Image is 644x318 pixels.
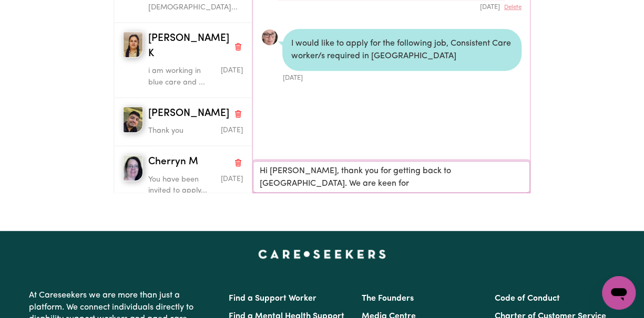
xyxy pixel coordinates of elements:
[261,29,278,46] img: 4893B47A010C947D142E81E73E62C29F_avatar_blob
[253,161,529,193] textarea: Hi [PERSON_NAME], thank you for getting back to [GEOGRAPHIC_DATA]. We are keen for
[233,155,243,169] button: Delete conversation
[495,294,560,303] a: Code of Conduct
[114,98,252,146] button: Faisal A[PERSON_NAME]Delete conversationThank youMessage sent on September 3, 2025
[229,294,316,303] a: Find a Support Worker
[282,71,521,83] div: [DATE]
[221,67,243,74] span: Message sent on September 3, 2025
[148,31,230,62] span: [PERSON_NAME] K
[221,176,243,183] span: Message sent on September 2, 2025
[221,127,243,134] span: Message sent on September 3, 2025
[504,3,522,12] button: Delete
[148,66,211,88] p: i am working in blue care and ...
[148,107,229,122] span: [PERSON_NAME]
[148,125,211,137] p: Thank you
[123,155,143,181] img: Cherryn M
[282,29,521,71] div: I would like to apply for the following job, Consistent Care worker/s required in [GEOGRAPHIC_DATA]
[233,107,243,121] button: Delete conversation
[258,250,386,258] a: Careseekers home page
[123,107,143,133] img: Faisal A
[602,276,636,310] iframe: Button to launch messaging window
[233,40,243,54] button: Delete conversation
[114,146,252,206] button: Cherryn MCherryn MDelete conversationYou have been invited to apply...Message sent on September 2...
[148,155,198,170] span: Cherryn M
[362,294,414,303] a: The Founders
[261,29,278,46] a: View Clare W's profile
[114,23,252,98] button: Mandeep K[PERSON_NAME] KDelete conversationi am working in blue care and ...Message sent on Septe...
[148,174,211,197] p: You have been invited to apply...
[123,31,143,58] img: Mandeep K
